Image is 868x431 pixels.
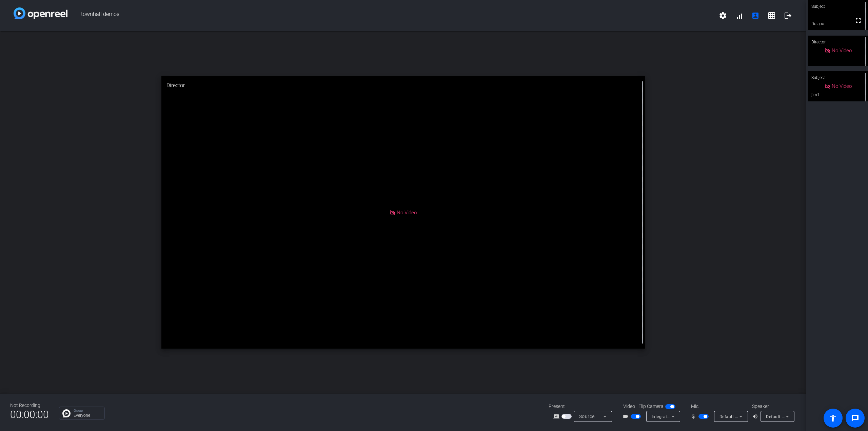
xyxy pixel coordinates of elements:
[638,403,664,410] span: Flip Camera
[808,36,868,48] div: Director
[784,12,792,20] mat-icon: logout
[10,402,49,409] div: Not Recording
[854,16,862,24] mat-icon: fullscreen
[768,12,776,20] mat-icon: grid_on
[553,412,561,420] mat-icon: screen_share_outline
[832,83,852,89] span: No Video
[549,403,616,410] div: Present
[690,412,698,420] mat-icon: mic_none
[832,47,852,54] span: No Video
[67,7,715,24] span: townhall demos
[14,7,67,19] img: white-gradient.svg
[623,403,635,410] span: Video
[851,414,859,422] mat-icon: message
[719,12,727,20] mat-icon: settings
[751,12,759,20] mat-icon: account_box
[397,209,417,215] span: No Video
[161,76,645,95] div: Director
[652,414,713,419] span: Integrated Camera (04f2:b71c)
[623,412,631,420] mat-icon: videocam_outline
[74,413,101,417] p: Everyone
[752,403,793,410] div: Speaker
[731,7,747,24] button: signal_cellular_alt
[684,403,752,410] div: Mic
[62,409,71,417] img: Chat Icon
[579,414,595,419] span: Source
[829,414,837,422] mat-icon: accessibility
[766,414,839,419] span: Default - Speakers (Realtek(R) Audio)
[10,406,49,423] span: 00:00:00
[808,71,868,84] div: Subject
[74,409,101,412] p: Group
[752,412,760,420] mat-icon: volume_up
